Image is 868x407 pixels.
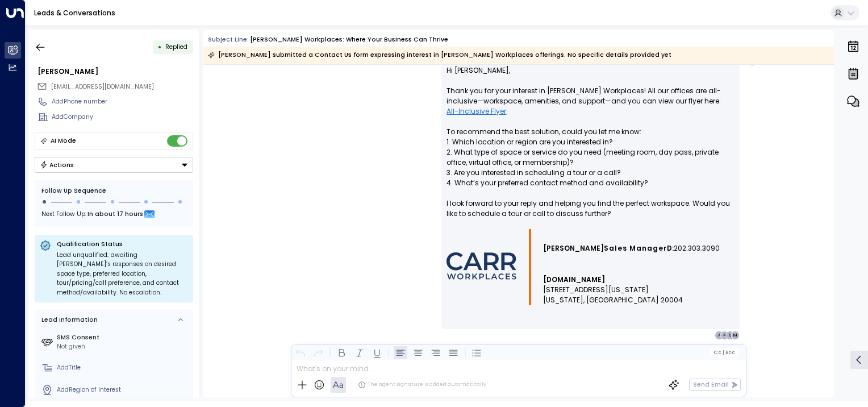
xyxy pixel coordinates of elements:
div: The agent signature is added automatically [358,381,486,389]
button: Actions [35,157,193,173]
div: AddCompany [52,113,193,122]
a: Leads & Conversations [34,8,115,18]
div: [PERSON_NAME] submitted a Contact Us form expressing interest in [PERSON_NAME] Workplaces offerin... [208,49,671,61]
label: SMS Consent [57,333,190,342]
div: M [731,331,740,340]
div: [PERSON_NAME] [37,67,193,77]
span: In about 17 hours [87,209,143,221]
a: [DOMAIN_NAME] [543,275,605,285]
span: [EMAIL_ADDRESS][DOMAIN_NAME] [51,82,154,91]
div: Lead unqualified; awaiting [PERSON_NAME]’s responses on desired space type, preferred location, t... [57,251,188,298]
span: [STREET_ADDRESS][US_STATE] [US_STATE], [GEOGRAPHIC_DATA] 20004 [543,285,683,305]
button: Redo [311,346,325,359]
a: All-Inclusive Flyer [446,106,506,117]
span: D: [667,243,674,254]
div: Next Follow Up: [41,209,186,221]
span: Replied [165,43,187,51]
div: Button group with a nested menu [35,157,193,173]
div: Signature [446,229,735,305]
div: AI Mode [51,135,76,147]
span: Cc Bcc [713,350,735,355]
div: Lead Information [39,315,98,325]
button: Cc|Bcc [710,348,738,356]
span: melissarae11@gmail.com [51,82,154,92]
div: A [715,331,724,340]
button: Undo [294,346,307,359]
div: AddRegion of Interest [57,385,190,394]
div: 4 [720,331,729,340]
div: S [725,331,735,340]
div: Not given [57,342,190,351]
span: | [722,350,724,355]
div: Actions [40,161,74,169]
span: [PERSON_NAME] [543,243,604,254]
img: AIorK4wmdUJwxG-Ohli4_RqUq38BnJAHKKEYH_xSlvu27wjOc-0oQwkM4SVe9z6dKjMHFqNbWJnNn1sJRSAT [446,252,516,280]
div: AddPhone number [52,97,193,106]
span: Sales Manager [604,243,667,254]
div: • [158,39,162,55]
span: 202.303.3090 [674,243,720,254]
p: Qualification Status [57,240,188,248]
div: Follow Up Sequence [41,186,186,196]
div: AddTitle [57,363,190,372]
span: Subject Line: [208,35,249,44]
p: Hi [PERSON_NAME], Thank you for your interest in [PERSON_NAME] Workplaces! All our offices are al... [446,65,735,229]
div: [PERSON_NAME] Workplaces: Where Your Business Can Thrive [250,35,448,44]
